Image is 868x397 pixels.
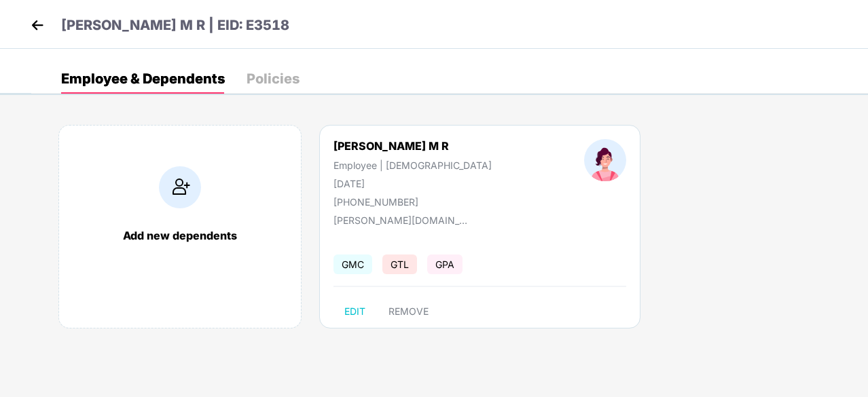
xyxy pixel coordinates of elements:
[333,178,492,189] div: [DATE]
[27,15,48,35] img: back
[333,159,492,171] div: Employee | [DEMOGRAPHIC_DATA]
[333,254,372,274] span: GMC
[333,214,469,226] div: [PERSON_NAME][DOMAIN_NAME][EMAIL_ADDRESS][DOMAIN_NAME]
[333,301,376,322] button: EDIT
[427,254,463,274] span: GPA
[159,166,201,208] img: addIcon
[333,139,492,153] div: [PERSON_NAME] M R
[61,72,225,86] div: Employee & Dependents
[73,229,287,242] div: Add new dependents
[388,306,429,317] span: REMOVE
[584,139,626,181] img: profileImage
[333,196,492,208] div: [PHONE_NUMBER]
[344,306,365,317] span: EDIT
[378,301,439,322] button: REMOVE
[247,72,300,86] div: Policies
[382,254,417,274] span: GTL
[61,15,289,36] p: [PERSON_NAME] M R | EID: E3518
